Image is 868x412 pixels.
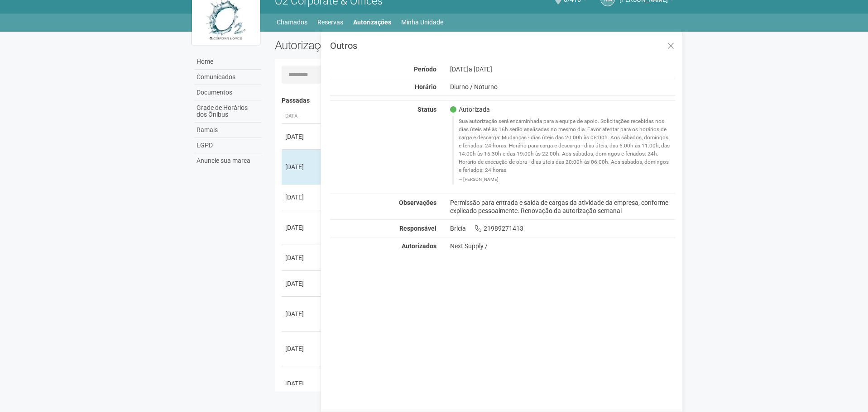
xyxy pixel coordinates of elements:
[415,83,436,90] strong: Horário
[285,309,319,318] div: [DATE]
[194,153,261,168] a: Anuncie sua marca
[285,223,319,232] div: [DATE]
[282,97,670,104] h4: Passadas
[317,16,343,28] a: Reservas
[285,379,319,388] div: [DATE]
[399,225,436,232] strong: Responsável
[459,176,671,183] footer: [PERSON_NAME]
[285,344,319,353] div: [DATE]
[450,242,676,250] div: Next Supply /
[469,66,492,73] span: a [DATE]
[194,70,261,85] a: Comunicados
[443,199,683,215] div: Permissão para entrada e saída de cargas da atividade da empresa, conforme explicado pessoalmente...
[285,279,319,288] div: [DATE]
[282,109,322,124] th: Data
[194,85,261,100] a: Documentos
[402,242,436,250] strong: Autorizados
[417,106,436,113] strong: Status
[285,132,319,141] div: [DATE]
[330,41,676,50] h3: Outros
[194,123,261,138] a: Ramais
[194,100,261,123] a: Grade de Horários dos Ônibus
[399,199,436,206] strong: Observações
[194,54,261,70] a: Home
[275,38,469,52] h2: Autorizações
[443,83,683,91] div: Diurno / Noturno
[277,16,307,28] a: Chamados
[414,66,436,73] strong: Período
[194,138,261,153] a: LGPD
[285,253,319,262] div: [DATE]
[285,193,319,202] div: [DATE]
[443,224,683,232] div: Brícia 21989271413
[452,116,676,184] blockquote: Sua autorização será encaminhada para a equipe de apoio. Solicitações recebidas nos dias úteis at...
[353,16,391,28] a: Autorizações
[401,16,443,28] a: Minha Unidade
[443,65,683,73] div: [DATE]
[450,105,490,114] span: Autorizada
[285,162,319,171] div: [DATE]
